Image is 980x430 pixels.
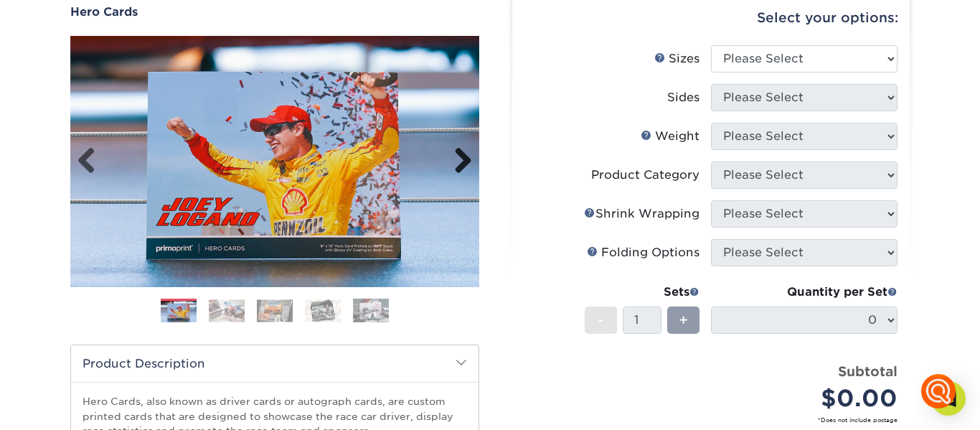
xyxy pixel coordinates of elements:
div: Sizes [654,50,699,67]
span: - [598,309,604,331]
div: Shrink Wrapping [584,205,699,223]
div: Weight [641,128,699,145]
div: Product Category [591,167,699,184]
div: Folding Options [587,244,699,261]
div: Sides [667,89,699,106]
h2: Product Description [71,345,479,382]
div: $0.00 [722,381,897,416]
span: + [679,309,688,331]
img: Hero Cards 01 [161,301,197,323]
small: *Does not include postage [535,416,897,424]
img: Hero Cards 03 [257,299,293,322]
img: Hero Cards 05 [353,298,389,323]
a: Hero Cards [70,5,479,19]
div: Quantity per Set [711,284,897,301]
img: Hero Cards 01 [70,33,479,290]
img: Hero Cards 02 [209,299,245,322]
div: Sets [585,284,699,301]
strong: Subtotal [838,363,897,379]
img: Hero Cards 04 [305,299,341,322]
